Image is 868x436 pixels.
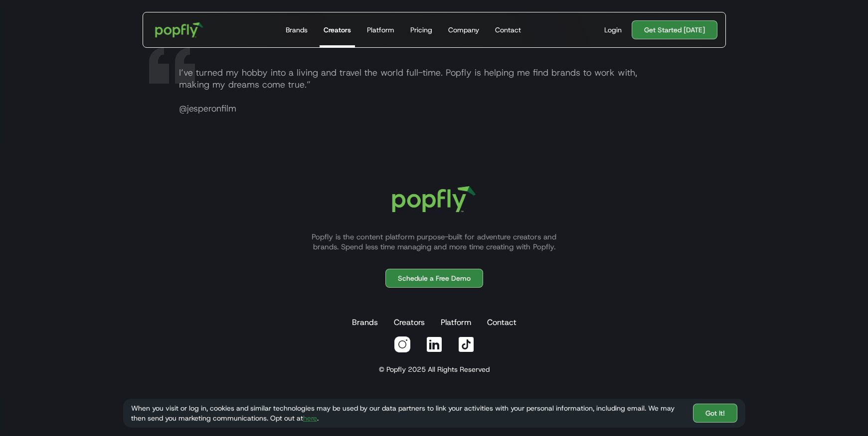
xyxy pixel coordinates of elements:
a: Brands [350,313,380,332]
a: Contact [491,12,525,47]
div: © Popfly 2025 All Rights Reserved [379,364,490,374]
a: Contact [485,313,519,332]
a: Company [444,12,483,47]
p: Popfly is the content platform purpose-built for adventure creators and brands. Spend less time m... [300,232,569,252]
div: Pricing [410,25,432,35]
a: Brands [282,12,312,47]
a: home [148,15,210,44]
a: here [303,414,317,423]
a: Login [600,25,626,35]
a: Platform [439,313,473,332]
div: Company [448,25,479,35]
div: Platform [367,25,394,35]
a: Get Started [DATE] [632,20,717,39]
a: Platform [363,12,398,47]
div: Login [604,25,622,35]
p: I’ve turned my hobby into a living and travel the world full-time. Popfly is helping me find bran... [171,67,721,114]
a: Schedule a Free Demo [385,269,483,288]
div: Contact [495,25,521,35]
div: Brands [286,25,308,35]
div: When you visit or log in, cookies and similar technologies may be used by our data partners to li... [131,403,685,423]
div: Creators [324,25,351,35]
a: Creators [320,12,355,47]
a: Pricing [406,12,436,47]
a: Creators [392,313,427,332]
a: Got It! [693,404,737,423]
